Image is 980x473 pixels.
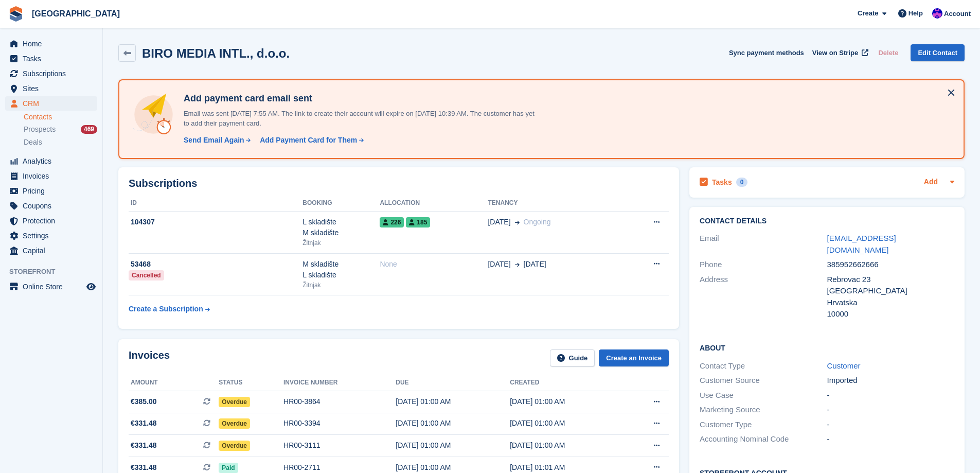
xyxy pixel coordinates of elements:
[129,217,302,227] div: 104307
[283,375,396,391] th: Invoice number
[700,360,827,372] div: Contact Type
[396,418,510,429] div: [DATE] 01:00 AM
[827,308,954,320] div: 10000
[131,440,157,451] span: €331.48
[24,137,97,148] a: Deals
[180,93,540,104] h4: Add payment card email sent
[488,195,622,212] th: Tenancy
[488,259,510,270] span: [DATE]
[23,279,84,294] span: Online Store
[700,217,954,225] h2: Contact Details
[396,462,510,473] div: [DATE] 01:00 AM
[302,281,380,290] div: Žitnjak
[23,37,84,51] span: Home
[524,259,546,270] span: [DATE]
[283,396,396,407] div: HR00-3864
[129,178,669,189] h2: Subscriptions
[219,375,283,391] th: Status
[827,274,954,286] div: Rebrovac 23
[700,274,827,320] div: Address
[510,375,624,391] th: Created
[524,218,551,226] span: Ongoing
[28,5,124,22] a: [GEOGRAPHIC_DATA]
[131,418,157,429] span: €331.48
[396,440,510,451] div: [DATE] 01:00 AM
[700,390,827,401] div: Use Case
[23,81,84,96] span: Sites
[510,396,624,407] div: [DATE] 01:00 AM
[85,281,97,293] a: Preview store
[827,259,954,271] div: 385952662666
[23,51,84,66] span: Tasks
[874,44,902,61] button: Delete
[380,195,488,212] th: Allocation
[260,135,357,146] div: Add Payment Card for Them
[9,267,102,277] span: Storefront
[129,270,164,281] div: Cancelled
[858,8,878,19] span: Create
[5,229,97,243] a: menu
[24,124,97,135] a: Prospects 469
[283,440,396,451] div: HR00-3111
[129,195,302,212] th: ID
[827,390,954,401] div: -
[24,112,97,122] a: Contacts
[700,419,827,431] div: Customer Type
[5,214,97,228] a: menu
[23,184,84,198] span: Pricing
[5,37,97,51] a: menu
[736,178,748,187] div: 0
[827,375,954,387] div: Imported
[219,397,250,407] span: Overdue
[827,285,954,297] div: [GEOGRAPHIC_DATA]
[5,279,97,294] a: menu
[129,259,302,270] div: 53468
[712,178,732,187] h2: Tasks
[924,177,938,188] a: Add
[23,96,84,111] span: CRM
[599,349,669,366] a: Create an Invoice
[8,6,24,22] img: stora-icon-8386f47178a22dfd0bd8f6a31ec36ba5ce8667c1dd55bd0f319d3a0aa187defe.svg
[5,184,97,198] a: menu
[129,304,203,314] div: Create a Subscription
[180,109,540,129] p: Email was sent [DATE] 7:55 AM. The link to create their account will expire on [DATE] 10:39 AM. T...
[827,297,954,309] div: Hrvatska
[396,375,510,391] th: Due
[129,300,210,319] a: Create a Subscription
[380,217,404,227] span: 226
[81,125,97,134] div: 469
[700,433,827,445] div: Accounting Nominal Code
[184,135,244,146] div: Send Email Again
[827,433,954,445] div: -
[219,418,250,429] span: Overdue
[911,44,965,61] a: Edit Contact
[302,195,380,212] th: Booking
[23,243,84,258] span: Capital
[5,96,97,111] a: menu
[23,229,84,243] span: Settings
[827,234,896,254] a: [EMAIL_ADDRESS][DOMAIN_NAME]
[550,349,595,366] a: Guide
[5,169,97,183] a: menu
[700,404,827,416] div: Marketing Source
[23,169,84,183] span: Invoices
[23,66,84,81] span: Subscriptions
[827,361,861,370] a: Customer
[302,259,380,281] div: M skladište L skladište
[24,125,56,134] span: Prospects
[132,93,175,136] img: add-payment-card-4dbda4983b697a7845d177d07a5d71e8a16f1ec00487972de202a45f1e8132f5.svg
[219,441,250,451] span: Overdue
[131,396,157,407] span: €385.00
[396,396,510,407] div: [DATE] 01:00 AM
[23,154,84,168] span: Analytics
[129,349,170,366] h2: Invoices
[700,375,827,387] div: Customer Source
[219,463,238,473] span: Paid
[23,214,84,228] span: Protection
[488,217,510,227] span: [DATE]
[24,137,42,147] span: Deals
[256,135,365,146] a: Add Payment Card for Them
[808,44,870,61] a: View on Stripe
[142,46,290,60] h2: BIRO MEDIA INTL., d.o.o.
[5,51,97,66] a: menu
